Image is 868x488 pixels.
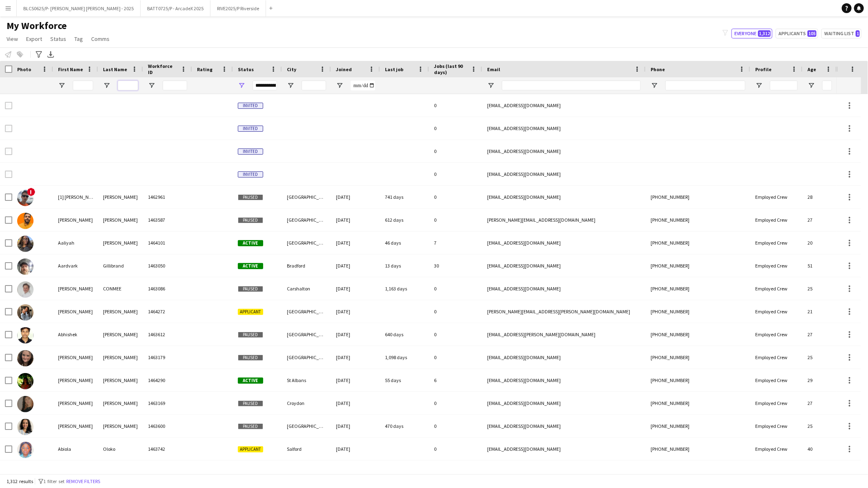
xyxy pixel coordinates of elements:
div: Abhishek [53,323,98,346]
div: 0 [429,438,482,460]
img: Abigail Chinery-Leonard [17,350,34,367]
div: [DATE] [331,415,380,437]
div: Employed Crew [750,346,803,369]
span: Email [487,66,500,72]
div: 19 [803,461,837,483]
span: Paused [238,423,263,430]
a: View [3,34,21,44]
div: Employed Crew [750,461,803,483]
div: 1464101 [143,232,192,254]
div: 0 [429,186,482,208]
div: 51 [803,254,837,277]
div: [DATE] [331,369,380,391]
div: [PHONE_NUMBER] [646,415,750,437]
div: 0 [429,277,482,300]
div: [EMAIL_ADDRESS][DOMAIN_NAME] [482,94,646,117]
div: [PHONE_NUMBER] [646,392,750,414]
span: Paused [238,286,263,292]
span: Active [238,263,263,269]
div: Employed Crew [750,392,803,414]
button: Open Filter Menu [103,82,110,89]
div: 30 [429,254,482,277]
div: 0 [429,415,482,437]
button: Everyone1,312 [732,29,772,38]
div: [PERSON_NAME] [98,232,143,254]
span: Workforce ID [148,63,177,75]
a: Status [47,34,69,44]
span: Applicant [238,309,263,315]
div: [PHONE_NUMBER] [646,254,750,277]
img: Aaliyah Nwoke [17,236,34,252]
div: [DATE] [331,209,380,231]
span: 1 [856,30,860,37]
button: Open Filter Menu [58,82,65,89]
div: [GEOGRAPHIC_DATA] [282,209,331,231]
span: Active [238,378,263,384]
button: Open Filter Menu [148,82,155,89]
div: 28 [803,186,837,208]
div: 21 [803,300,837,323]
div: Croydon [282,392,331,414]
div: Oloko [98,438,143,460]
app-action-btn: Advanced filters [34,49,44,59]
div: 0 [429,140,482,162]
div: [GEOGRAPHIC_DATA] [282,461,331,483]
input: First Name Filter Input [73,81,93,90]
div: 470 days [380,415,429,437]
div: Abiola [53,438,98,460]
div: [PERSON_NAME] [98,346,143,369]
div: [PERSON_NAME] [53,300,98,323]
div: [GEOGRAPHIC_DATA] [282,232,331,254]
div: [EMAIL_ADDRESS][PERSON_NAME][DOMAIN_NAME] [482,323,646,346]
div: 27 [803,323,837,346]
app-action-btn: Export XLSX [46,49,56,59]
div: [PERSON_NAME] [98,209,143,231]
div: Employed Crew [750,254,803,277]
a: Comms [88,34,113,44]
div: [EMAIL_ADDRESS][DOMAIN_NAME] [482,277,646,300]
button: Open Filter Menu [238,82,245,89]
div: [EMAIL_ADDRESS][DOMAIN_NAME] [482,369,646,391]
div: [EMAIL_ADDRESS][DOMAIN_NAME] [482,438,646,460]
div: Carshalton [282,277,331,300]
div: 0 [429,94,482,117]
div: [DATE] [331,438,380,460]
input: Row Selection is disabled for this row (unchecked) [5,148,12,155]
button: Open Filter Menu [287,82,294,89]
div: Employed Crew [750,209,803,231]
div: [PERSON_NAME] [53,461,98,483]
span: Last job [385,66,403,72]
div: [PHONE_NUMBER] [646,209,750,231]
div: 25 [803,346,837,369]
input: Row Selection is disabled for this row (unchecked) [5,102,12,109]
span: Paused [238,332,263,338]
div: Employed Crew [750,277,803,300]
div: [EMAIL_ADDRESS][DOMAIN_NAME] [482,392,646,414]
input: Email Filter Input [502,81,641,90]
div: 1463086 [143,277,192,300]
button: BLCS0625/P- [PERSON_NAME] [PERSON_NAME] - 2025 [17,0,141,16]
span: View [7,35,18,43]
div: Employed Crew [750,415,803,437]
span: Invited [238,148,263,155]
span: Last Name [103,66,127,72]
div: 0 [429,300,482,323]
div: 29 [803,369,837,391]
img: Aaditya Shankar Majumder [17,213,34,229]
span: City [287,66,296,72]
span: Invited [238,171,263,178]
div: 0 [429,117,482,139]
span: Rating [197,66,213,72]
div: [PERSON_NAME] [53,346,98,369]
div: [PHONE_NUMBER] [646,300,750,323]
button: RIVE2025/P Riverside [210,0,266,16]
div: [PERSON_NAME] [98,415,143,437]
div: [PHONE_NUMBER] [646,346,750,369]
div: [PERSON_NAME] [98,323,143,346]
div: Employed Crew [750,323,803,346]
div: [1] [PERSON_NAME] [53,186,98,208]
div: [GEOGRAPHIC_DATA] [282,323,331,346]
div: [PERSON_NAME] [98,392,143,414]
div: 1,098 days [380,346,429,369]
div: 1464290 [143,369,192,391]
